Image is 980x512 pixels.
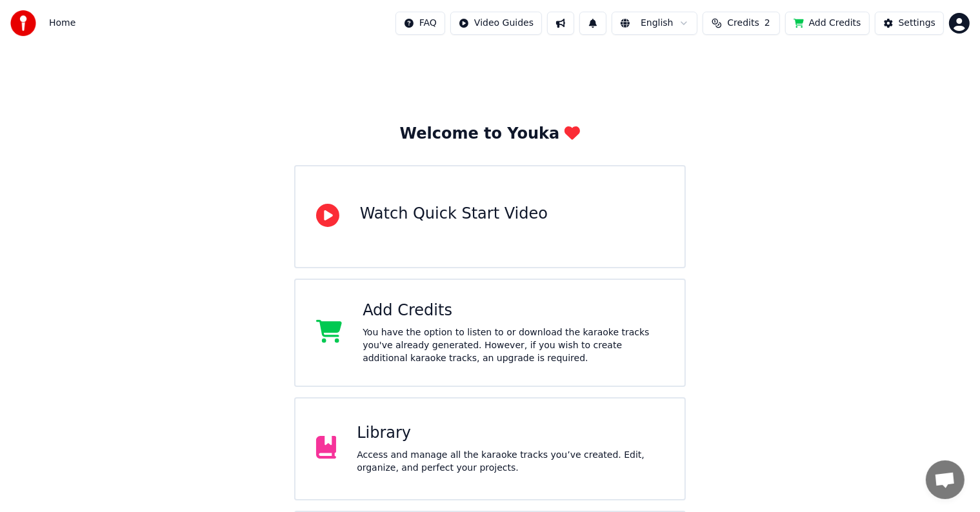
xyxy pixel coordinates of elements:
button: Add Credits [785,12,870,35]
button: FAQ [395,12,445,35]
div: Settings [899,17,935,30]
div: Add Credits [363,300,664,321]
div: Open chat [926,460,965,499]
button: Video Guides [450,12,542,35]
div: Access and manage all the karaoke tracks you’ve created. Edit, organize, and perfect your projects. [357,449,664,475]
div: Welcome to Youka [400,124,581,144]
div: Watch Quick Start Video [360,204,548,224]
button: Credits2 [703,12,780,35]
img: youka [10,10,36,36]
nav: breadcrumb [49,17,75,30]
span: Credits [727,17,759,30]
span: Home [49,17,75,30]
div: Library [357,423,664,444]
button: Settings [875,12,944,35]
span: 2 [765,17,770,30]
div: You have the option to listen to or download the karaoke tracks you've already generated. However... [363,326,664,365]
